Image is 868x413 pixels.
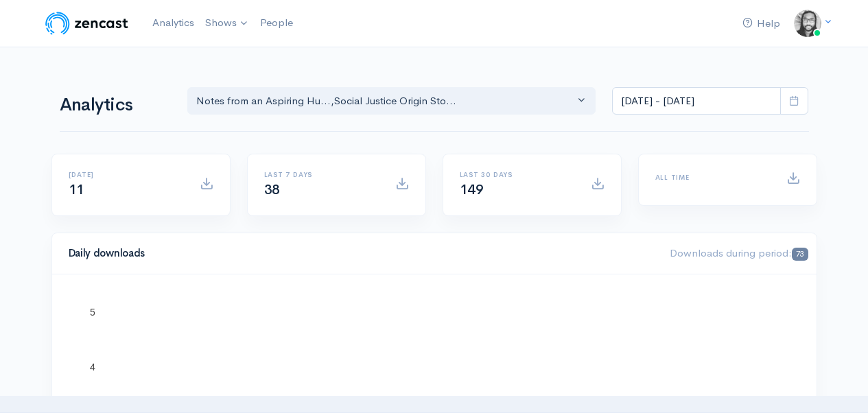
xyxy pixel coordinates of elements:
a: Shows [200,8,255,38]
h1: Analytics [60,95,171,115]
span: Downloads during period: [670,246,808,259]
text: 5 [90,307,95,318]
span: 73 [792,248,808,261]
button: Notes from an Aspiring Hu..., Social Justice Origin Sto... [187,87,596,115]
div: Notes from an Aspiring Hu... , Social Justice Origin Sto... [196,93,575,109]
img: ... [794,10,821,37]
span: 38 [264,181,280,198]
a: Analytics [147,8,200,38]
span: 11 [69,181,84,198]
h6: Last 30 days [460,171,574,178]
h6: All time [655,174,770,181]
h6: [DATE] [69,171,183,178]
a: People [255,8,298,38]
h4: Daily downloads [69,248,654,259]
input: analytics date range selector [612,87,781,115]
h6: Last 7 days [264,171,379,178]
a: Help [737,9,786,38]
span: 149 [460,181,484,198]
iframe: gist-messenger-bubble-iframe [821,366,854,399]
text: 4 [90,362,95,373]
img: ZenCast Logo [43,10,130,37]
